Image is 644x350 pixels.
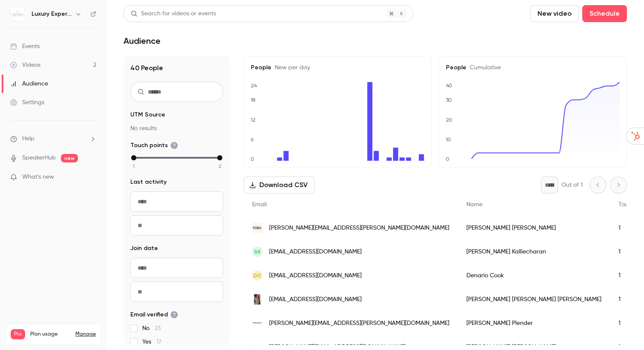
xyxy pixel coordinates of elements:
span: What's new [22,173,54,182]
h1: Audience [124,36,161,46]
input: To [130,215,223,236]
p: No results [130,124,223,133]
input: To [130,282,223,302]
text: 40 [446,83,452,88]
input: From [130,191,223,212]
span: [PERSON_NAME][EMAIL_ADDRESS][PERSON_NAME][DOMAIN_NAME] [269,319,449,328]
span: Help [22,134,34,143]
span: [EMAIL_ADDRESS][DOMAIN_NAME] [269,295,362,304]
text: 30 [446,97,452,103]
img: protravelinc.com [252,318,262,328]
div: [PERSON_NAME] Plender [458,311,610,335]
div: Settings [10,98,44,107]
div: Events [10,42,40,51]
span: [PERSON_NAME][EMAIL_ADDRESS][PERSON_NAME][DOMAIN_NAME] [269,224,449,233]
span: Pro [11,329,25,339]
h1: 40 People [130,63,223,73]
text: 12 [250,117,256,123]
img: Luxury Experiences Turks & Caicos DMC [11,7,24,21]
div: Audience [10,80,48,88]
div: [PERSON_NAME] Kalliecharan [458,240,610,264]
span: Touch points [130,141,178,150]
text: 0 [250,156,254,162]
h5: People [251,63,425,72]
span: Last activity [130,178,167,186]
div: [PERSON_NAME] [PERSON_NAME] [458,216,610,240]
div: Denario Cook [458,264,610,287]
h6: Luxury Experiences Turks & Caicos DMC [32,10,72,18]
span: [EMAIL_ADDRESS][DOMAIN_NAME] [269,248,362,256]
span: Yes [142,338,161,346]
span: UTM Source [130,111,165,119]
span: 1 [133,162,135,170]
p: Out of 1 [561,181,583,189]
span: Email verified [130,310,178,319]
a: SpeakerHub [22,154,56,162]
div: Search for videos or events [131,9,216,18]
div: max [217,155,222,160]
text: 6 [250,137,254,142]
input: From [130,258,223,278]
span: 23 [155,325,161,331]
text: 0 [446,156,449,162]
span: 2 [218,162,221,170]
button: Download CSV [244,176,315,193]
text: 18 [250,97,256,103]
span: SK [254,248,261,256]
text: 20 [446,117,452,123]
button: Schedule [582,5,627,22]
span: DC [253,272,261,279]
a: Manage [75,331,96,338]
div: Videos [10,61,40,69]
img: fora.travel [252,223,262,233]
text: 24 [251,83,257,88]
text: 10 [446,137,451,142]
span: No [142,324,161,333]
span: Plan usage [30,331,70,338]
img: wildsidedestinations.com [252,294,262,304]
h5: People [446,63,620,72]
span: Cumulative [466,65,501,71]
span: Name [466,202,483,208]
iframe: Noticeable Trigger [86,174,96,181]
button: New video [530,5,579,22]
span: Email [252,202,267,208]
span: 17 [156,339,161,345]
span: Join date [130,244,158,253]
span: New per day [271,65,310,71]
div: [PERSON_NAME] [PERSON_NAME] [PERSON_NAME] [458,287,610,311]
span: new [61,154,78,162]
div: min [131,155,136,160]
li: help-dropdown-opener [10,134,96,143]
span: [EMAIL_ADDRESS][DOMAIN_NAME] [269,271,362,280]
